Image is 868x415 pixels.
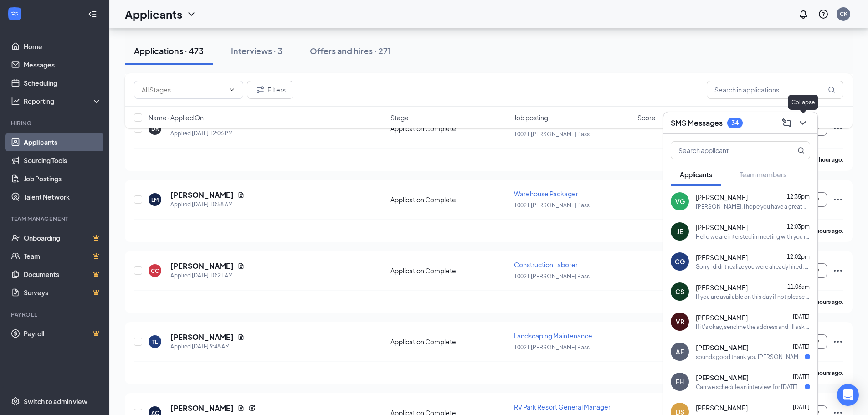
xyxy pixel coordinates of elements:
b: an hour ago [812,156,842,163]
span: [DATE] [793,404,810,410]
span: RV Park Resort General Manager [514,403,611,411]
svg: Ellipses [832,336,843,347]
a: Home [24,37,102,56]
span: Construction Laborer [514,261,578,269]
div: Interviews · 3 [231,45,282,56]
svg: Document [237,262,245,270]
input: Search in applications [707,81,843,99]
div: Application Complete [390,195,508,204]
svg: Filter [255,84,266,95]
div: CG [675,257,685,266]
svg: Ellipses [832,194,843,205]
div: Collapse [788,95,818,110]
div: AF [676,347,684,356]
span: Applicants [680,170,712,179]
span: Name · Applied On [149,113,204,122]
div: LM [151,196,159,204]
a: Job Postings [24,169,102,188]
span: Warehouse Packager [514,190,578,198]
div: EH [676,377,684,386]
div: Sorry I didnt realize you were already hired. Thank you for your time. [696,263,810,271]
a: OnboardingCrown [24,229,102,247]
svg: Collapse [88,10,97,19]
span: 12:02pm [787,253,810,260]
span: Stage [390,113,409,122]
svg: MagnifyingGlass [797,147,805,154]
a: PayrollCrown [24,324,102,343]
button: Filter Filters [247,81,293,99]
h1: Applicants [125,6,182,22]
div: Application Complete [390,337,508,346]
span: 11:06am [787,283,810,290]
div: Team Management [11,215,100,223]
span: [PERSON_NAME] [696,283,748,292]
div: Applied [DATE] 9:48 AM [170,342,245,351]
div: JE [677,227,683,236]
span: Landscaping Maintenance [514,332,592,340]
h5: [PERSON_NAME] [170,190,234,200]
span: [PERSON_NAME] [696,223,748,232]
div: Hello we are intersted in meeting with you regardingthe Sales Associate Position please let me kn... [696,233,810,241]
a: DocumentsCrown [24,265,102,283]
h5: [PERSON_NAME] [170,332,234,342]
span: 12:03pm [787,223,810,230]
span: Team members [740,170,786,179]
div: Reporting [24,97,102,106]
span: Score [637,113,656,122]
svg: ChevronDown [797,118,808,128]
div: 34 [731,119,739,127]
div: Offers and hires · 271 [310,45,391,56]
span: 10021 [PERSON_NAME] Pass ... [514,202,595,209]
span: [PERSON_NAME] [696,193,748,202]
input: Search applicant [671,142,779,159]
b: 3 hours ago [812,298,842,305]
b: 2 hours ago [812,227,842,234]
svg: ChevronDown [228,86,236,93]
a: TeamCrown [24,247,102,265]
svg: Reapply [248,405,256,412]
svg: Document [237,191,245,199]
h5: [PERSON_NAME] [170,403,234,413]
span: [DATE] [793,374,810,380]
button: ComposeMessage [779,116,794,130]
div: CK [840,10,847,18]
svg: MagnifyingGlass [828,86,835,93]
span: [PERSON_NAME] [696,313,748,322]
svg: Notifications [798,9,809,20]
div: TL [152,338,158,346]
a: Messages [24,56,102,74]
svg: Settings [11,397,20,406]
div: VG [675,197,685,206]
div: Applied [DATE] 10:21 AM [170,271,245,280]
div: CS [675,287,684,296]
span: [DATE] [793,343,810,350]
b: 3 hours ago [812,369,842,376]
div: Switch to admin view [24,397,87,406]
div: CC [151,267,159,275]
button: ChevronDown [796,116,810,130]
svg: WorkstreamLogo [10,9,19,18]
div: VR [676,317,684,326]
span: [PERSON_NAME] [696,343,749,352]
div: Payroll [11,311,100,318]
div: sounds good thank you [PERSON_NAME] much [696,353,805,361]
span: 10021 [PERSON_NAME] Pass ... [514,273,595,280]
span: [DATE] [793,313,810,320]
svg: ComposeMessage [781,118,792,128]
div: If it's okay, send me the address and I'll ask for who. [696,323,810,331]
div: Application Complete [390,266,508,275]
svg: Analysis [11,97,20,106]
div: [PERSON_NAME], I hope you have a great day as well. [696,203,810,210]
div: Applied [DATE] 10:58 AM [170,200,245,209]
input: All Stages [142,85,225,95]
a: Scheduling [24,74,102,92]
span: Job posting [514,113,548,122]
div: If you are available on this day if not please respond with the day that will fit best for you. [696,293,810,301]
a: Talent Network [24,188,102,206]
div: Applications · 473 [134,45,204,56]
svg: Ellipses [832,265,843,276]
a: Sourcing Tools [24,151,102,169]
a: Applicants [24,133,102,151]
svg: Document [237,405,245,412]
svg: ChevronDown [186,9,197,20]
